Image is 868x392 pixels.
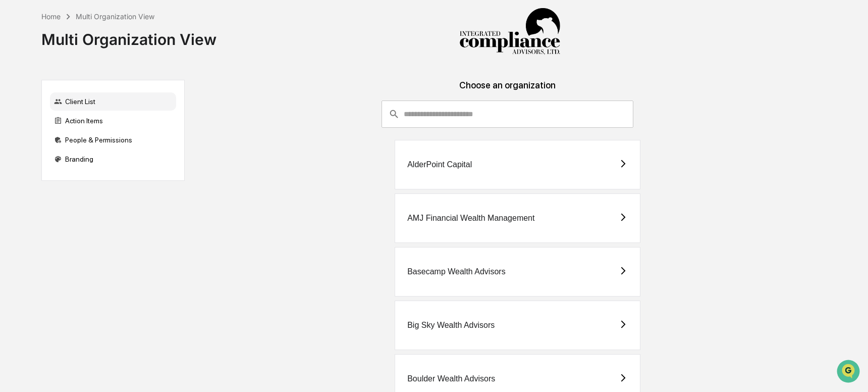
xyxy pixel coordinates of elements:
div: Start new chat [34,77,166,87]
button: Start new chat [172,80,184,92]
div: Choose an organization [193,80,823,101]
a: 🗄️Attestations [69,123,129,141]
div: Client List [50,92,176,111]
div: Big Sky Wealth Advisors [407,321,495,330]
a: 🔎Data Lookup [6,142,68,161]
span: Pylon [100,171,122,179]
div: 🔎 [10,148,18,156]
div: Action Items [50,112,176,130]
div: consultant-dashboard__filter-organizations-search-bar [382,101,633,128]
img: 1746055101610-c473b297-6a78-478c-a979-82029cc54cd1 [10,77,28,95]
p: How can we help? [10,21,184,37]
div: AMJ Financial Wealth Management [407,214,534,223]
div: Basecamp Wealth Advisors [407,267,505,276]
div: AlderPoint Capital [407,160,472,169]
a: Powered byPylon [71,171,122,179]
div: 🗄️ [73,128,81,136]
div: Multi Organization View [76,12,154,21]
div: Boulder Wealth Advisors [407,374,495,383]
span: Preclearance [20,127,65,137]
div: People & Permissions [50,131,176,149]
div: 🖐️ [10,128,18,136]
iframe: Open customer support [836,359,863,386]
span: Attestations [83,127,125,137]
a: 🖐️Preclearance [6,123,69,141]
div: Home [41,12,61,21]
img: Integrated Compliance Advisors [459,8,560,56]
div: We're available if you need us! [34,87,128,95]
div: Branding [50,150,176,168]
div: Multi Organization View [41,22,216,48]
span: Data Lookup [20,146,64,157]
